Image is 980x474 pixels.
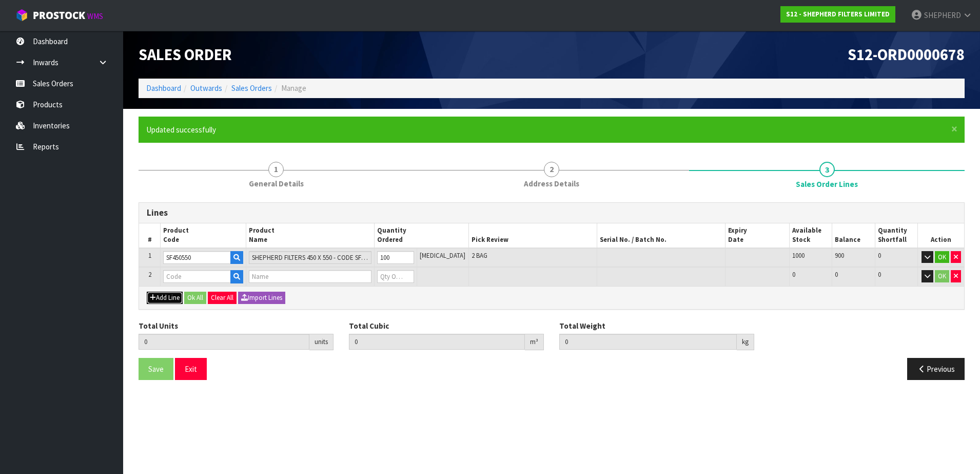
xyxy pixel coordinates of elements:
th: Balance [832,223,875,248]
span: 900 [835,251,844,260]
img: cube-alt.png [15,9,28,22]
span: [MEDICAL_DATA] [420,251,465,260]
button: OK [935,270,949,282]
span: 2 BAG [472,251,487,260]
span: 0 [792,270,795,279]
button: Clear All [208,292,237,304]
span: ProStock [33,9,85,22]
a: Sales Orders [231,83,272,93]
h3: Lines [147,208,956,218]
th: Product Code [161,223,246,248]
span: Sales Order [139,45,232,64]
button: Import Lines [238,292,285,304]
div: kg [737,334,754,350]
strong: S12 - SHEPHERD FILTERS LIMITED [786,10,890,18]
th: Available Stock [790,223,832,248]
a: Outwards [190,83,222,93]
span: 3 [819,162,835,177]
span: 0 [878,251,881,260]
span: Sales Order Lines [796,179,858,189]
label: Total Units [139,320,178,331]
th: Serial No. / Batch No. [597,223,726,248]
button: OK [935,251,949,263]
th: Pick Review [469,223,597,248]
span: 1000 [792,251,805,260]
th: Quantity Shortfall [875,223,917,248]
span: Sales Order Lines [139,195,965,388]
span: 1 [148,251,151,260]
button: Add Line [147,292,183,304]
th: Expiry Date [726,223,790,248]
input: Total Units [139,334,309,350]
button: Previous [907,358,965,380]
button: Ok All [184,292,206,304]
span: Save [148,364,164,374]
th: Product Name [246,223,374,248]
span: 0 [835,270,838,279]
span: 2 [544,162,559,177]
span: Updated successfully [146,125,216,135]
th: Action [918,223,964,248]
div: m³ [525,334,544,350]
span: Manage [281,83,306,93]
input: Qty Ordered [377,251,414,264]
button: Save [139,358,173,380]
input: Total Weight [559,334,737,350]
span: 1 [268,162,284,177]
label: Total Weight [559,320,605,331]
a: Dashboard [146,83,181,93]
th: Quantity Ordered [374,223,469,248]
input: Name [249,270,371,283]
div: units [309,334,334,350]
input: Total Cubic [349,334,525,350]
span: General Details [249,178,304,189]
span: 0 [878,270,881,279]
span: × [951,122,957,136]
input: Code [163,251,231,264]
input: Code [163,270,231,283]
button: Exit [175,358,207,380]
span: S12-ORD0000678 [848,45,965,64]
small: WMS [87,11,103,21]
span: 2 [148,270,151,279]
label: Total Cubic [349,320,389,331]
span: Address Details [524,178,579,189]
span: SHEPHERD [924,10,961,20]
th: # [139,223,161,248]
input: Name [249,251,371,264]
input: Qty Ordered [377,270,414,283]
